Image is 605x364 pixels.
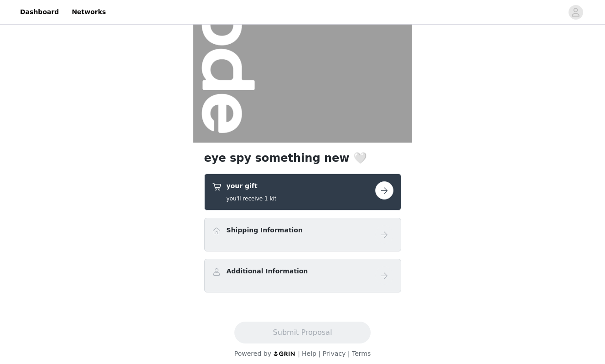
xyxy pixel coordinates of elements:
a: Privacy [323,350,346,357]
h1: eye spy something new 🤍 [204,150,401,166]
a: Networks [66,2,111,22]
h4: Shipping Information [227,226,303,235]
div: Shipping Information [204,218,401,251]
div: your gift [204,174,401,210]
span: Powered by [234,350,271,357]
span: | [318,350,321,357]
button: Submit Proposal [234,322,371,343]
a: Help [302,350,316,357]
a: Terms [352,350,371,357]
img: logo [273,351,296,357]
h5: you'll receive 1 kit [227,195,277,203]
a: Dashboard [15,2,64,22]
span: | [298,350,300,357]
h4: Additional Information [227,267,308,276]
div: avatar [571,5,580,20]
h4: your gift [227,181,277,191]
span: | [348,350,350,357]
div: Additional Information [204,259,401,292]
